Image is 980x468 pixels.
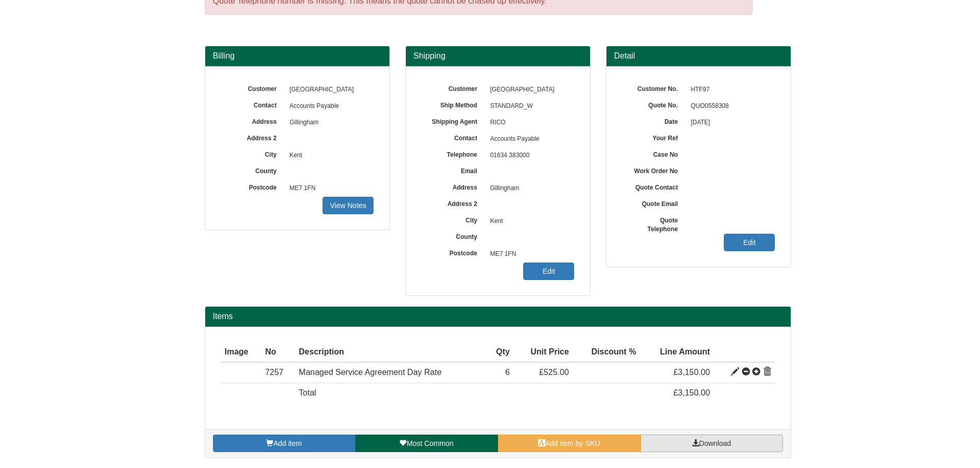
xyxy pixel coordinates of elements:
[406,439,453,447] span: Most Common
[673,368,710,377] span: £3,150.00
[261,342,294,363] th: No
[421,147,485,159] label: Telephone
[284,82,374,98] span: [GEOGRAPHIC_DATA]
[221,115,284,126] label: Address
[261,362,294,383] td: 7257
[273,439,301,447] span: Add item
[622,115,686,126] label: Date
[514,342,573,363] th: Unit Price
[221,164,284,176] label: County
[622,197,686,209] label: Quote Email
[221,342,261,363] th: Image
[545,439,600,447] span: Add item by SKU
[213,51,382,61] h3: Billing
[485,131,575,147] span: Accounts Payable
[673,388,710,397] span: £3,150.00
[295,342,486,363] th: Description
[213,312,783,321] h2: Items
[622,82,686,93] label: Customer No.
[323,197,373,214] a: View Notes
[421,164,485,176] label: Email
[421,213,485,225] label: City
[573,342,640,363] th: Discount %
[284,180,374,197] span: ME7 1FN
[485,147,575,164] span: 01634 383000
[485,180,575,197] span: Gillingham
[686,82,775,98] span: HTF97
[421,230,485,241] label: County
[622,180,686,192] label: Quote Contact
[221,180,284,192] label: Postcode
[221,82,284,93] label: Customer
[421,197,485,209] label: Address 2
[622,213,686,234] label: Quote Telephone
[686,115,775,131] span: [DATE]
[421,131,485,143] label: Contact
[640,342,714,363] th: Line Amount
[614,51,783,61] h3: Detail
[284,98,374,115] span: Accounts Payable
[539,368,569,377] span: £525.00
[485,246,575,263] span: ME7 1FN
[622,147,686,159] label: Case No
[284,147,374,164] span: Kent
[295,383,486,403] td: Total
[622,131,686,143] label: Your Ref
[622,98,686,110] label: Quote No.
[421,115,485,126] label: Shipping Agent
[284,115,374,131] span: Gillingham
[640,435,783,452] a: Download
[485,98,575,115] span: STANDARD_W
[485,213,575,230] span: Kent
[221,98,284,110] label: Contact
[523,263,574,280] a: Edit
[622,164,686,176] label: Work Order No
[485,115,575,131] span: RICO
[485,82,575,98] span: [GEOGRAPHIC_DATA]
[686,98,775,115] span: QUO0558308
[221,131,284,143] label: Address 2
[421,82,485,93] label: Customer
[486,342,514,363] th: Qty
[699,439,731,447] span: Download
[221,147,284,159] label: City
[724,234,775,251] a: Edit
[299,368,441,377] span: Managed Service Agreement Day Rate
[505,368,510,377] span: 6
[421,98,485,110] label: Ship Method
[421,246,485,258] label: Postcode
[421,180,485,192] label: Address
[414,51,582,61] h3: Shipping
